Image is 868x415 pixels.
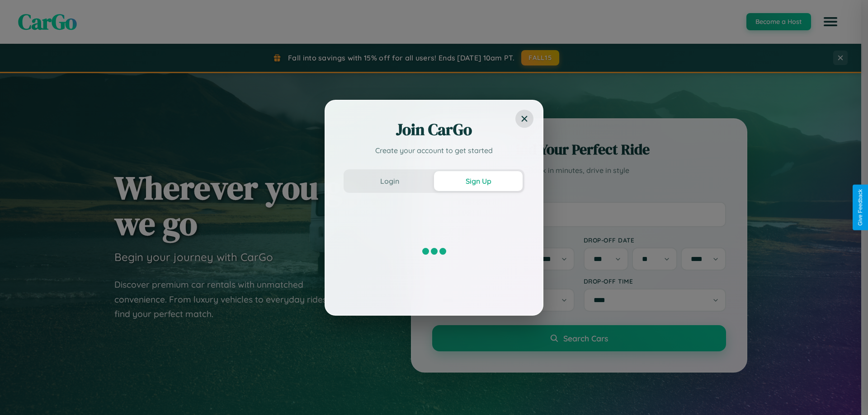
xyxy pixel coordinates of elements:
button: Sign Up [434,171,523,191]
button: Login [345,171,434,191]
div: Give Feedback [857,189,863,226]
h2: Join CarGo [344,119,524,140]
iframe: Intercom live chat [9,384,31,406]
p: Create your account to get started [344,145,524,156]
